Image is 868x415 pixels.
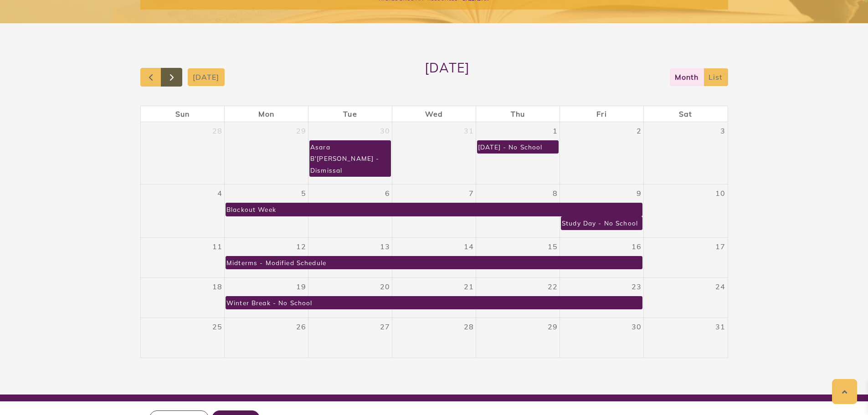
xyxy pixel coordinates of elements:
a: Asara B'[PERSON_NAME] - Dismissal [309,140,391,177]
a: January 31, 2026 [714,318,727,335]
a: January 9, 2026 [635,184,643,202]
div: Asara B'[PERSON_NAME] - Dismissal [310,141,390,176]
a: January 24, 2026 [714,278,727,295]
a: Study Day - No School [561,216,642,230]
a: December 31, 2025 [462,122,476,139]
a: January 16, 2026 [630,238,643,255]
td: January 11, 2026 [141,237,225,277]
a: January 30, 2026 [630,318,643,335]
td: January 27, 2026 [308,318,392,358]
div: Study Day - No School [561,217,638,229]
a: Winter Break - No School [226,296,642,309]
a: January 4, 2026 [216,184,224,202]
a: January 22, 2026 [546,278,560,295]
a: Friday [595,106,608,122]
a: January 26, 2026 [294,318,308,335]
a: January 27, 2026 [378,318,392,335]
a: Wednesday [423,106,445,122]
td: January 21, 2026 [392,277,476,318]
td: January 13, 2026 [308,237,392,277]
td: January 16, 2026 [560,237,644,277]
a: December 30, 2025 [378,122,392,139]
td: January 31, 2026 [644,318,728,358]
a: January 7, 2026 [467,184,476,202]
a: January 23, 2026 [630,278,643,295]
button: Previous month [140,68,162,87]
a: January 20, 2026 [378,278,392,295]
td: January 4, 2026 [141,184,225,237]
td: January 7, 2026 [392,184,476,237]
a: January 18, 2026 [211,278,224,295]
a: January 15, 2026 [546,238,560,255]
td: January 10, 2026 [644,184,728,237]
a: January 19, 2026 [294,278,308,295]
td: January 29, 2026 [476,318,560,358]
a: January 17, 2026 [714,238,727,255]
td: January 24, 2026 [644,277,728,318]
td: January 6, 2026 [308,184,392,237]
a: Blackout Week [226,203,642,216]
a: December 29, 2025 [294,122,308,139]
a: Saturday [677,106,694,122]
a: Monday [257,106,276,122]
a: December 28, 2025 [211,122,224,139]
div: Midterms - Modified Schedule [226,256,327,269]
a: Midterms - Modified Schedule [226,256,642,269]
a: January 28, 2026 [462,318,476,335]
a: January 10, 2026 [714,184,727,202]
td: January 12, 2026 [225,237,308,277]
td: January 9, 2026 [560,184,644,237]
a: January 12, 2026 [294,238,308,255]
a: January 3, 2026 [719,122,727,139]
td: January 28, 2026 [392,318,476,358]
a: Thursday [509,106,527,122]
a: January 11, 2026 [211,238,224,255]
td: January 14, 2026 [392,237,476,277]
td: December 31, 2025 [392,122,476,184]
td: January 20, 2026 [308,277,392,318]
div: Blackout Week [226,203,277,215]
h2: [DATE] [425,60,470,94]
td: December 29, 2025 [225,122,308,184]
button: list [704,68,728,86]
td: January 25, 2026 [141,318,225,358]
td: January 3, 2026 [644,122,728,184]
button: [DATE] [188,68,225,86]
a: January 2, 2026 [635,122,643,139]
td: January 5, 2026 [225,184,308,237]
button: month [670,68,704,86]
td: January 23, 2026 [560,277,644,318]
a: Sunday [174,106,191,122]
td: January 15, 2026 [476,237,560,277]
td: January 26, 2026 [225,318,308,358]
td: January 1, 2026 [476,122,560,184]
a: January 25, 2026 [211,318,224,335]
td: January 2, 2026 [560,122,644,184]
td: December 30, 2025 [308,122,392,184]
td: January 22, 2026 [476,277,560,318]
td: January 17, 2026 [644,237,728,277]
a: January 1, 2026 [551,122,560,139]
a: January 29, 2026 [546,318,560,335]
a: January 6, 2026 [383,184,392,202]
a: January 14, 2026 [462,238,476,255]
td: December 28, 2025 [141,122,225,184]
div: [DATE] - No School [478,141,543,153]
a: January 13, 2026 [378,238,392,255]
td: January 18, 2026 [141,277,225,318]
a: [DATE] - No School [477,140,559,154]
button: Next month [161,68,182,87]
a: January 21, 2026 [462,278,476,295]
div: Winter Break - No School [226,297,313,309]
a: Tuesday [341,106,359,122]
a: January 5, 2026 [299,184,308,202]
a: January 8, 2026 [551,184,560,202]
td: January 19, 2026 [225,277,308,318]
td: January 30, 2026 [560,318,644,358]
td: January 8, 2026 [476,184,560,237]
